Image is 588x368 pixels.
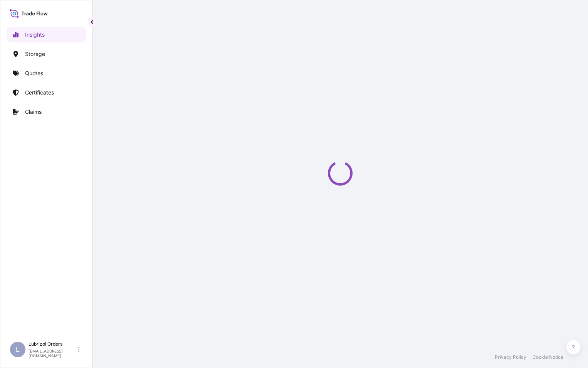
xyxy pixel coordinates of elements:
p: Lubrizol Orders [29,341,76,347]
span: L [16,346,20,353]
a: Certificates [7,85,86,100]
p: Quotes [25,69,43,77]
p: Claims [25,108,42,116]
p: [EMAIL_ADDRESS][DOMAIN_NAME] [29,349,76,358]
a: Storage [7,46,86,62]
a: Claims [7,104,86,120]
a: Cookie Notice [533,354,563,360]
p: Storage [25,50,45,58]
a: Privacy Policy [495,354,526,360]
a: Quotes [7,66,86,81]
p: Insights [25,31,45,39]
a: Insights [7,27,86,42]
p: Certificates [25,89,54,96]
